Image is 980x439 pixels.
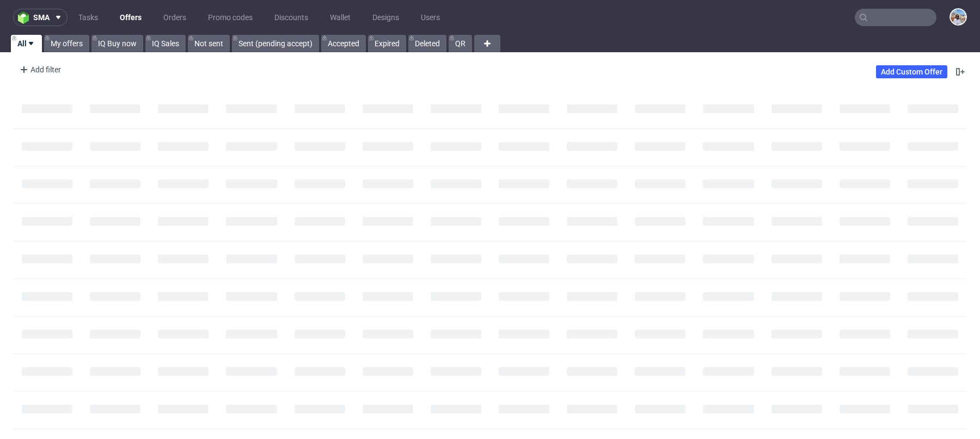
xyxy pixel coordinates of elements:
[449,35,472,52] a: QR
[18,11,33,24] img: logo
[414,9,446,26] a: Users
[201,9,259,26] a: Promo codes
[876,65,947,78] a: Add Custom Offer
[366,9,406,26] a: Designs
[15,61,63,78] div: Add filter
[157,9,193,26] a: Orders
[145,35,186,52] a: IQ Sales
[321,35,366,52] a: Accepted
[188,35,230,52] a: Not sent
[323,9,357,26] a: Wallet
[72,9,105,26] a: Tasks
[44,35,89,52] a: My offers
[232,35,319,52] a: Sent (pending accept)
[91,35,143,52] a: IQ Buy now
[11,35,42,52] a: All
[408,35,446,52] a: Deleted
[268,9,315,26] a: Discounts
[113,9,148,26] a: Offers
[33,14,50,21] span: sma
[368,35,406,52] a: Expired
[13,9,68,26] button: sma
[951,9,966,24] img: Marta Kozłowska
